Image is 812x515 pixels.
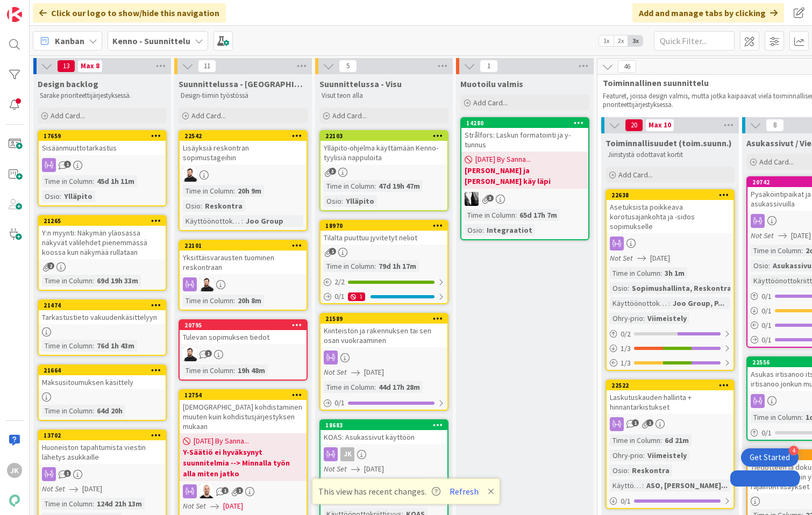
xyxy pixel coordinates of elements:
div: Osio [751,260,768,271]
div: Time in Column [465,209,515,221]
span: : [92,275,94,287]
div: TK [180,168,307,182]
div: 22542 [184,132,307,140]
div: 20h 9m [235,185,264,197]
span: Add Card... [51,111,85,120]
div: 0/1 [320,396,447,410]
div: 18683 [325,421,447,429]
div: 64d 20h [94,405,125,417]
span: 0 / 1 [761,305,772,317]
div: 21474Tarkastustieto vakuudenkäsittelyyn [39,301,166,324]
p: Visut teon alla [322,91,446,100]
div: 21474 [44,302,166,309]
div: 22522Laskutuskauden hallinta + hinnantarkistukset [607,381,733,414]
div: 12754 [184,391,307,399]
span: : [233,185,235,197]
span: 3x [628,35,643,46]
div: 76d 1h 43m [94,340,137,352]
div: Ylläpito [61,190,95,202]
i: Not Set [751,231,774,240]
img: TM [200,484,213,498]
div: Time in Column [751,245,801,256]
b: [PERSON_NAME] ja [PERSON_NAME] käy läpi [465,165,585,187]
div: Time in Column [183,185,233,197]
div: Käyttöönottokriittisyys [183,215,241,227]
span: 20 [625,119,643,132]
div: Ohry-prio [610,312,643,324]
div: 22101 [184,242,307,249]
span: 13 [57,60,75,73]
span: [DATE] [650,253,670,264]
div: JK [340,447,354,461]
div: 44d 17h 28m [376,381,423,393]
div: 69d 19h 33m [94,275,141,287]
span: : [482,224,484,236]
span: Muotoilu valmis [460,78,523,89]
span: 0 / 1 [621,496,631,507]
span: 1 / 3 [621,357,631,369]
div: 22522 [607,381,733,390]
span: : [374,260,376,272]
div: 22103Ylläpito-ohjelma käyttämään Kenno-tyylisiä nappuloita [320,131,447,164]
div: 22101 [180,241,307,251]
p: Design-tiimin työstössä [181,91,305,100]
span: 46 [618,60,636,73]
span: : [92,175,94,187]
span: Add Card... [191,111,226,120]
span: 0 / 1 [761,334,772,346]
div: Sisäänmuuttotarkastus [39,141,166,155]
span: 1x [599,35,614,46]
div: JK [7,463,22,478]
div: [DEMOGRAPHIC_DATA] kohdistaminen muuten kuin kohdistusjärjestyksen mukaan [180,400,307,433]
div: ASO, [PERSON_NAME]... [644,480,730,491]
div: 0/2 [607,327,733,341]
div: TM [180,484,307,498]
div: Viimeistely [645,312,689,324]
span: Design backlog [38,78,98,89]
a: 21589Kiinteistön ja rakennuksen tai sen osan vuokraaminenNot Set[DATE]Time in Column:44d 17h 28m0/1 [319,313,448,411]
div: TK [180,277,307,291]
span: : [341,195,343,207]
span: This view has recent changes. [318,485,440,498]
div: Time in Column [324,180,374,192]
span: 8 [766,119,784,132]
span: : [92,498,94,510]
div: Max 10 [649,123,671,128]
div: Sopimushallinta, Reskontra [629,282,734,294]
span: Add Card... [618,170,653,180]
div: 17659 [44,132,166,140]
span: : [92,405,94,417]
div: Time in Column [42,340,92,352]
div: Lisäyksiä reskontran sopimustageihin [180,141,307,164]
div: 18970 [325,222,447,230]
div: 14280 [461,118,588,128]
div: Asetuksista poikkeava korotusajankohta ja -sidos sopimukselle [607,200,733,233]
span: : [201,200,202,212]
div: 65d 17h 7m [517,209,560,221]
i: Not Set [610,253,633,263]
div: 21664 [39,366,166,375]
div: KOAS: Asukassivut käyttöön [320,430,447,444]
div: 3h 1m [662,267,687,279]
span: : [660,267,662,279]
div: Strålfors: Laskun formatointi ja y-tunnus [461,128,588,152]
i: Not Set [42,484,65,493]
div: Add and manage tabs by clicking [632,3,784,23]
span: 0 / 1 [761,320,772,331]
p: Sarake prioriteettijärjestyksessä. [40,91,165,100]
div: Osio [324,195,341,207]
div: 18970 [320,221,447,231]
div: Käyttöönottokriittisyys [610,480,642,491]
div: Tulevan sopimuksen tiedot [180,330,307,344]
span: Toiminnallisuudet (toim.suunn.) [606,138,732,148]
div: 79d 1h 17m [376,260,419,272]
span: 2 / 2 [334,276,345,288]
div: 21589Kiinteistön ja rakennuksen tai sen osan vuokraaminen [320,314,447,347]
div: 22542Lisäyksiä reskontran sopimustageihin [180,131,307,164]
p: Jiiristystä odottavat kortit [608,151,732,159]
b: Y-Säätiö ei hyväksynyt suunnitelmia --> Minnalla työn alla miten jatko [183,447,303,479]
div: 22103 [320,131,447,141]
span: [DATE] [364,463,384,475]
span: 2x [614,35,628,46]
div: Time in Column [324,381,374,393]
